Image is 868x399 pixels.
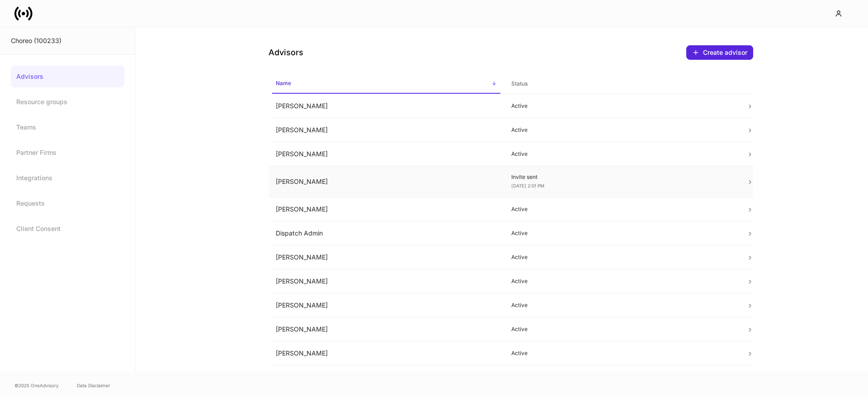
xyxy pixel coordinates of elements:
td: [PERSON_NAME] [269,142,504,166]
span: © 2025 OneAdvisory [14,382,59,389]
h4: Advisors [269,47,303,58]
td: [PERSON_NAME] [269,197,504,221]
button: Create advisor [686,45,753,60]
a: Client Consent [11,218,124,240]
td: [PERSON_NAME] [269,317,504,341]
p: Active [511,254,732,261]
h6: Status [511,79,528,88]
p: Active [511,350,732,357]
a: Requests [11,192,124,214]
p: Active [511,126,732,134]
td: Dispatch Admin [269,221,504,245]
span: Status [508,75,736,93]
td: [PERSON_NAME] [269,341,504,365]
p: Active [511,326,732,333]
td: [PERSON_NAME] [269,245,504,269]
p: Active [511,102,732,110]
p: Active [511,278,732,285]
a: Advisors [11,66,124,87]
td: [PERSON_NAME] [269,293,504,317]
a: Integrations [11,167,124,189]
p: Active [511,150,732,158]
td: [PERSON_NAME] [269,94,504,118]
p: Active [511,206,732,213]
a: Partner Firms [11,142,124,163]
a: Resource groups [11,91,124,113]
p: Active [511,230,732,237]
td: [PERSON_NAME] [269,118,504,142]
td: [PERSON_NAME] [269,269,504,293]
td: [PERSON_NAME] [269,365,504,389]
a: Data Disclaimer [77,382,110,389]
div: Create advisor [692,49,747,56]
span: Name [272,74,500,94]
h6: Name [276,79,291,87]
td: [PERSON_NAME] [269,166,504,197]
span: [DATE] 2:01 PM [511,183,544,188]
a: Teams [11,116,124,138]
div: Choreo (100233) [11,36,124,45]
p: Invite sent [511,173,732,181]
p: Active [511,302,732,309]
